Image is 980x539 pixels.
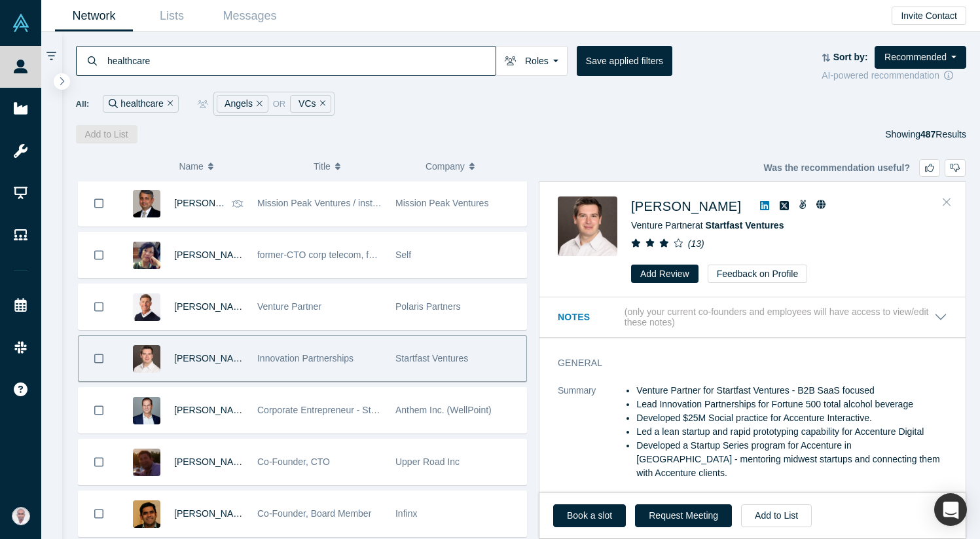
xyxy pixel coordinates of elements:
[314,153,331,180] span: Title
[395,198,488,208] span: Mission Peak Ventures
[892,7,966,25] button: Invite Contact
[257,405,445,415] span: Corporate Entrepreneur - Startup CEO Mentor
[708,265,808,283] button: Feedback on Profile
[174,250,249,260] a: [PERSON_NAME]
[706,220,784,231] a: Startfast Ventures
[76,98,90,111] span: All:
[133,293,160,321] img: Gary Swart's Profile Image
[257,250,761,260] span: former-CTO corp telecom, former-CRO startup, board member and advisor, strategic technical busine...
[577,46,672,76] button: Save applied filters
[558,310,622,324] h3: Notes
[631,265,699,283] button: Add Review
[636,398,947,411] li: Lead Innovation Partnerships for Fortune 500 total alcohol beverage
[395,250,411,260] span: Self
[558,356,929,370] h3: General
[822,69,966,83] div: AI-powered recommendation
[79,232,119,278] button: Bookmark
[179,153,203,180] span: Name
[920,129,966,139] span: Results
[636,439,947,480] li: Developed a Startup Series program for Accenture in [GEOGRAPHIC_DATA] - mentoring midwest startup...
[133,397,160,424] img: Christian Busch's Profile Image
[174,456,249,467] a: [PERSON_NAME]
[635,504,732,527] button: Request Meeting
[174,508,249,519] a: [PERSON_NAME]
[174,198,249,208] a: [PERSON_NAME]
[257,301,321,312] span: Venture Partner
[257,198,399,208] span: Mission Peak Ventures / instantsys
[257,456,330,467] span: Co-Founder, CTO
[314,153,412,180] button: Title
[636,384,947,398] li: Venture Partner for Startfast Ventures - B2B SaaS focused
[763,159,966,177] div: Was the recommendation useful?
[133,449,160,476] img: Lexi Viripaeff's Profile Image
[179,153,300,180] button: Name
[875,46,966,69] button: Recommended
[741,504,812,527] button: Add to List
[688,238,704,249] i: ( 13 )
[395,508,417,519] span: Infinx
[937,192,956,213] button: Close
[496,46,568,76] button: Roles
[257,508,371,519] span: Co-Founder, Board Member
[636,411,947,425] li: Developed $25M Social practice for Accenture Interactive.
[885,125,966,143] div: Showing
[636,425,947,439] li: Led a lean startup and rapid prototyping capability for Accenture Digital
[253,96,263,111] button: Remove Filter
[211,1,289,31] a: Messages
[558,307,947,329] button: Notes (only your current co-founders and employees will have access to view/edit these notes)
[103,95,179,113] div: healthcare
[558,196,617,256] img: Michael Thaney's Profile Image
[133,242,160,269] img: Marjorie Hsu's Profile Image
[174,405,249,415] a: [PERSON_NAME]
[79,439,119,485] button: Bookmark
[426,153,524,180] button: Company
[79,336,119,381] button: Bookmark
[76,125,137,143] button: Add to List
[79,181,119,226] button: Bookmark
[625,307,934,329] p: (only your current co-founders and employees will have access to view/edit these notes)
[553,504,626,527] a: Book a slot
[395,456,460,467] span: Upper Road Inc
[133,1,211,31] a: Lists
[133,500,160,528] img: Jaideep Tandon's Profile Image
[79,491,119,536] button: Bookmark
[395,301,461,312] span: Polaris Partners
[426,153,465,180] span: Company
[273,98,286,111] span: or
[164,96,173,111] button: Remove Filter
[133,345,160,373] img: Michael Thaney's Profile Image
[290,95,331,113] div: VCs
[395,353,468,363] span: Startfast Ventures
[79,388,119,433] button: Bookmark
[833,52,868,62] strong: Sort by:
[631,199,741,214] a: [PERSON_NAME]
[12,507,30,525] img: Vetri Venthan Elango's Account
[631,220,784,231] span: Venture Partner at
[395,405,492,415] span: Anthem Inc. (WellPoint)
[106,45,496,76] input: Search by name, title, company, summary, expertise, investment criteria or topics of focus
[316,96,326,111] button: Remove Filter
[174,301,249,312] a: [PERSON_NAME]
[12,14,30,32] img: Alchemist Vault Logo
[558,384,626,494] dt: Summary
[217,95,268,113] div: Angels
[257,353,354,363] span: Innovation Partnerships
[79,284,119,329] button: Bookmark
[133,190,160,217] img: Vipin Chawla's Profile Image
[920,129,935,139] strong: 487
[55,1,133,31] a: Network
[174,353,249,363] a: [PERSON_NAME]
